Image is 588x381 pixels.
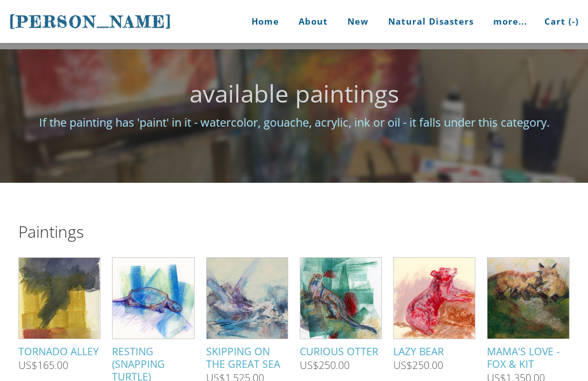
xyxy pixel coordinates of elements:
[393,257,475,358] a: Lazy Bear
[393,345,475,358] div: Lazy Bear
[475,258,581,339] img: s334435911736366985_p362_i1_w640.jpeg
[18,360,68,371] div: US$165.00
[487,257,569,370] a: Mama's Love - Fox & Kit
[9,11,172,33] a: [PERSON_NAME]
[9,12,172,32] span: [PERSON_NAME]
[487,345,569,370] div: Mama's Love - Fox & Kit
[18,257,100,358] a: Tornado alley
[300,242,381,354] img: s334435911736366985_p348_i2_w497.jpeg
[394,246,475,351] img: s334435911736366985_p349_i3_w640.jpeg
[300,360,350,371] div: US$250.00
[572,15,575,27] span: -
[300,257,382,358] a: Curious Otter
[206,345,288,370] div: Skipping on the Great Sea
[206,257,288,370] a: Skipping on the Great Sea
[18,345,100,358] div: Tornado alley
[189,77,399,109] font: available paintings
[195,258,298,339] img: s334435911736366985_p327_i2_w807.jpeg
[300,345,382,358] div: Curious Otter
[106,258,202,339] img: s334435911736366985_p321_i1_w640.jpeg
[18,114,570,131] div: If the painting has 'paint' in it - watercolor, gouache, acrylic, ink or oil - it falls under thi...
[19,241,100,355] img: s334435911736366985_p286_i1_w640.jpeg
[18,223,570,239] h2: Paintings
[393,360,443,371] div: US$250.00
